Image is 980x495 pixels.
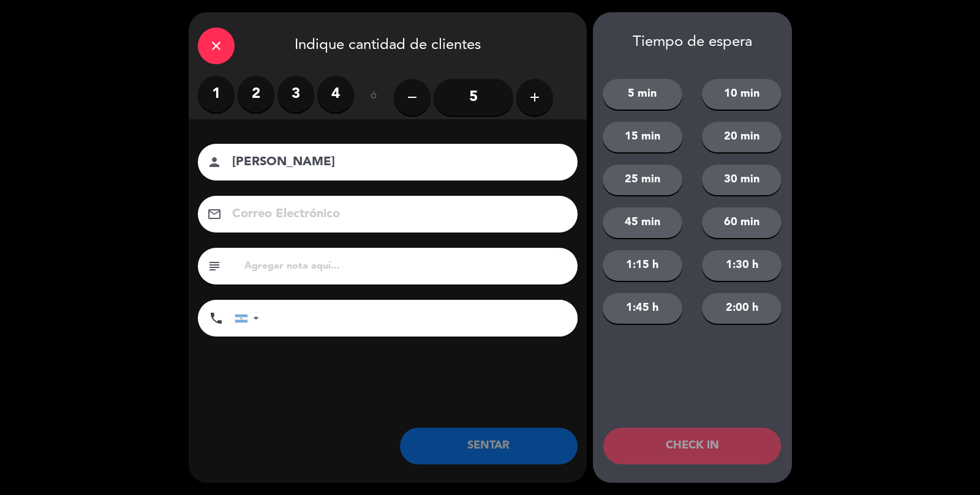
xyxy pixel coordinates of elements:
[209,39,224,53] i: close
[603,122,682,152] button: 15 min
[603,428,781,464] button: CHECK IN
[603,293,682,324] button: 1:45 h
[400,428,578,464] button: SENTAR
[277,76,314,113] label: 3
[317,76,354,113] label: 4
[235,300,263,336] div: Argentina: +54
[198,76,235,113] label: 1
[702,165,782,195] button: 30 min
[603,207,682,238] button: 45 min
[405,90,420,105] i: remove
[207,155,222,169] i: person
[189,12,587,76] div: Indique cantidad de clientes
[593,34,792,51] div: Tiempo de espera
[603,250,682,281] button: 1:15 h
[516,79,553,116] button: add
[243,258,568,275] input: Agregar nota aquí...
[231,204,562,225] input: Correo Electrónico
[231,152,562,173] input: Nombre del cliente
[702,293,782,324] button: 2:00 h
[354,76,394,119] div: ó
[603,79,682,110] button: 5 min
[702,250,782,281] button: 1:30 h
[394,79,431,116] button: remove
[702,122,782,152] button: 20 min
[207,259,222,274] i: subject
[207,207,222,221] i: email
[702,79,782,110] button: 10 min
[603,165,682,195] button: 25 min
[209,311,224,326] i: phone
[238,76,274,113] label: 2
[527,90,542,105] i: add
[702,207,782,238] button: 60 min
